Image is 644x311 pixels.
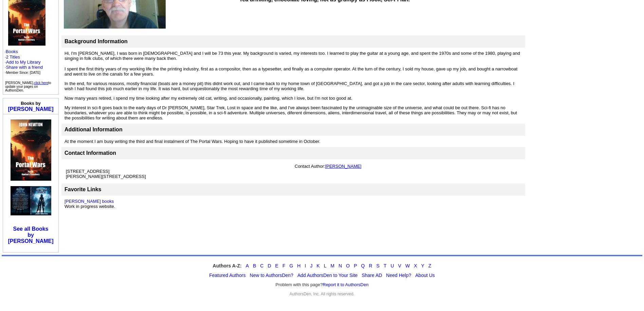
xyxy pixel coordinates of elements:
a: See all Booksby [PERSON_NAME] [8,226,53,244]
a: [PERSON_NAME] [8,106,53,112]
a: T [384,263,387,268]
a: Share AD [362,273,382,278]
a: F [282,263,286,268]
a: K [316,263,319,268]
a: O [346,263,350,268]
a: Featured Authors [209,273,245,278]
font: Member Since: [DATE] [6,71,41,75]
a: A [246,263,249,268]
a: Z [428,263,431,268]
a: Y [421,263,424,268]
a: G [289,263,293,268]
div: AuthorsDen, Inc. All rights reserved. [2,292,642,296]
font: [PERSON_NAME], to update your pages on AuthorsDen. [5,81,51,92]
a: N [338,263,342,268]
font: [STREET_ADDRESS] [PERSON_NAME][STREET_ADDRESS] [66,169,146,179]
a: New to AuthorsDen? [250,273,293,278]
img: shim.gif [11,181,11,184]
a: X [414,263,417,268]
a: V [398,263,401,268]
b: Books by [21,101,41,106]
img: 80678.jpg [11,119,51,181]
font: Favorite Links [65,186,101,192]
a: Need Help? [386,273,411,278]
strong: Authors A-Z: [213,263,242,268]
a: H [297,263,300,268]
font: Hi, I'm [PERSON_NAME], I was born in [DEMOGRAPHIC_DATA] and I will be 73 this year. My background... [65,51,520,61]
a: P [354,263,357,268]
p: Now many years retired, i spend my time looking after my extremely old cat, writing, and occasion... [65,96,522,101]
a: W [405,263,410,268]
a: I [305,263,306,268]
a: [PERSON_NAME] books [65,199,114,204]
a: Report it to AuthorsDen [323,282,368,287]
img: shim.gif [11,215,11,219]
font: Contact Information [65,150,116,156]
a: L [324,263,327,268]
p: My interest in sci-fi goes back to the early days of Dr [PERSON_NAME], Star Trek, Lost in space a... [65,105,522,120]
font: · · · [5,60,43,75]
img: shim.gif [31,116,31,118]
font: Problem with this page? [276,282,369,288]
a: Books [6,49,18,54]
a: C [260,263,263,268]
p: I spent the first thirty years of my working life the the printing industry, first as a composito... [65,66,522,77]
a: Add to My Library [6,60,41,65]
a: E [275,263,278,268]
font: At the moment I am busy writing the third and final instalment of The Portal Wars. Hoping to have... [65,139,320,144]
a: Share with a friend [6,65,43,70]
a: U [390,263,394,268]
font: Work in progress website. [65,199,115,209]
b: See all Books by [PERSON_NAME] [8,226,53,244]
a: D [268,263,271,268]
b: Background Information [65,38,128,44]
a: click here [34,81,48,85]
font: Additional Information [65,127,123,132]
a: M [331,263,335,268]
p: In the end, for various reasons, mostly financial (boats are a money pit) this didnt work out, an... [65,81,522,91]
a: R [369,263,372,268]
a: B [253,263,256,268]
a: 2 Titles [6,54,20,60]
a: J [310,263,312,268]
font: Contact Author: [295,164,362,169]
a: Add AuthorsDen to Your Site [297,273,357,278]
font: · [5,54,43,75]
a: [PERSON_NAME] [325,164,362,169]
a: Q [361,263,365,268]
a: S [376,263,380,268]
img: 80652.jpg [11,186,51,215]
a: About Us [415,273,435,278]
